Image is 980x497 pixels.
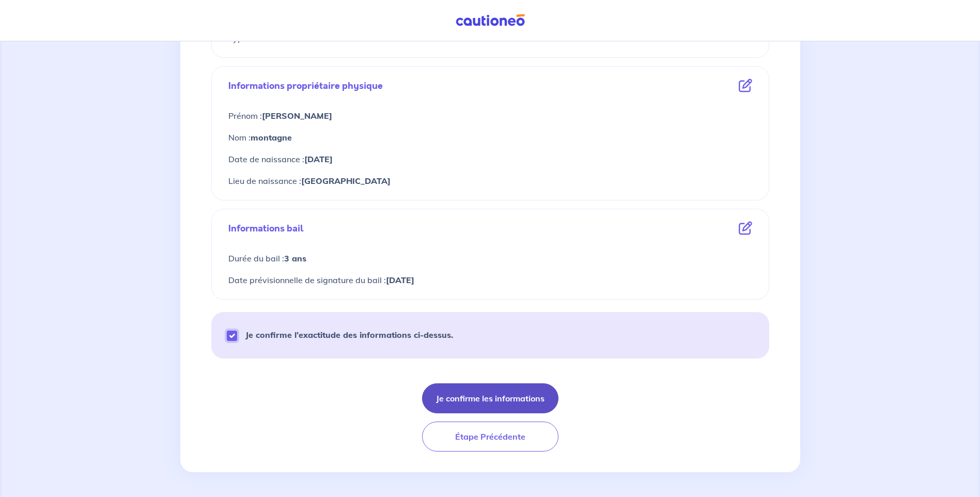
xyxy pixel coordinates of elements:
[228,109,752,122] p: Prénom :
[422,422,558,452] button: Étape Précédente
[228,79,383,92] p: Informations propriétaire physique
[228,222,304,235] p: Informations bail
[422,383,558,413] button: Je confirme les informations
[228,252,752,265] p: Durée du bail :
[228,152,752,166] p: Date de naissance :
[304,154,333,164] strong: [DATE]
[301,176,391,186] strong: [GEOGRAPHIC_DATA]
[386,275,414,285] strong: [DATE]
[251,132,292,143] strong: montagne
[245,330,453,340] strong: Je confirme l’exactitude des informations ci-dessus.
[228,273,752,287] p: Date prévisionnelle de signature du bail :
[262,111,332,121] strong: [PERSON_NAME]
[452,14,529,27] img: Cautioneo
[228,174,752,188] p: Lieu de naissance :
[284,253,306,263] strong: 3 ans
[228,131,752,144] p: Nom :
